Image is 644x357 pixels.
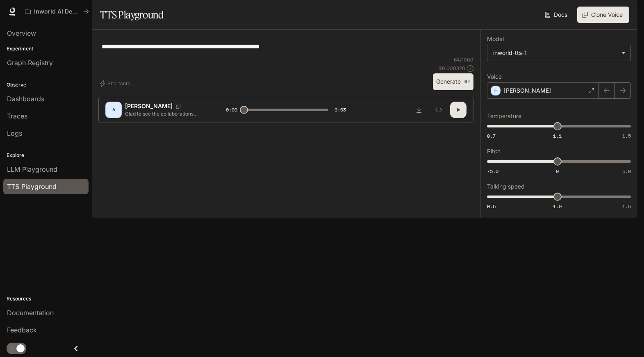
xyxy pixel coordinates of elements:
[107,103,120,116] div: A
[226,106,237,114] span: 0:00
[464,80,470,84] p: ⌘⏎
[439,65,465,72] p: $ 0.000320
[98,77,133,90] button: Shortcuts
[125,110,206,117] p: Glad to see the collaborations between /ɪnˈwɝːld/ and fireworks.
[100,7,164,23] h1: TTS Playground
[487,184,525,189] p: Talking speed
[487,203,496,210] span: 0.5
[577,7,629,23] button: Clone Voice
[21,3,93,20] button: All workspaces
[487,132,496,139] span: 0.7
[553,203,562,210] span: 1.0
[553,132,562,139] span: 1.1
[487,148,501,154] p: Pitch
[622,203,631,210] span: 1.5
[173,104,184,109] button: Copy Voice ID
[430,102,447,118] button: Inspect
[487,168,498,175] span: -5.0
[543,7,571,23] a: Docs
[125,102,173,110] p: [PERSON_NAME]
[454,56,473,63] p: 64 / 1000
[504,86,551,95] p: [PERSON_NAME]
[622,132,631,139] span: 1.5
[487,113,521,119] p: Temperature
[34,8,80,15] p: Inworld AI Demos
[433,73,473,90] button: Generate⌘⏎
[556,168,559,175] span: 0
[487,74,502,80] p: Voice
[493,49,617,57] div: inworld-tts-1
[487,45,630,61] div: inworld-tts-1
[487,36,504,42] p: Model
[335,106,346,114] span: 0:03
[622,168,631,175] span: 5.0
[411,102,427,118] button: Download audio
